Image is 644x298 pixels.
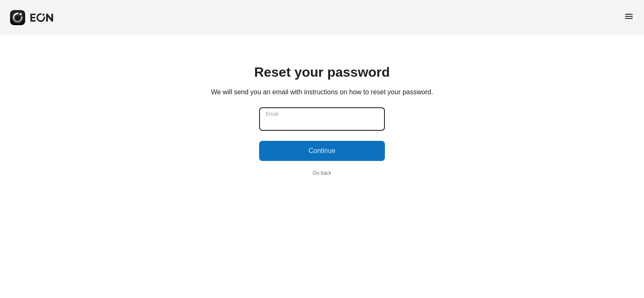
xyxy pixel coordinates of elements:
span: menu [624,11,634,21]
button: Continue [259,141,385,161]
h1: Reset your password [211,67,433,77]
p: We will send you an email with instructions on how to reset your password. [211,87,433,97]
a: Go back [313,170,332,176]
label: Email [266,111,278,117]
